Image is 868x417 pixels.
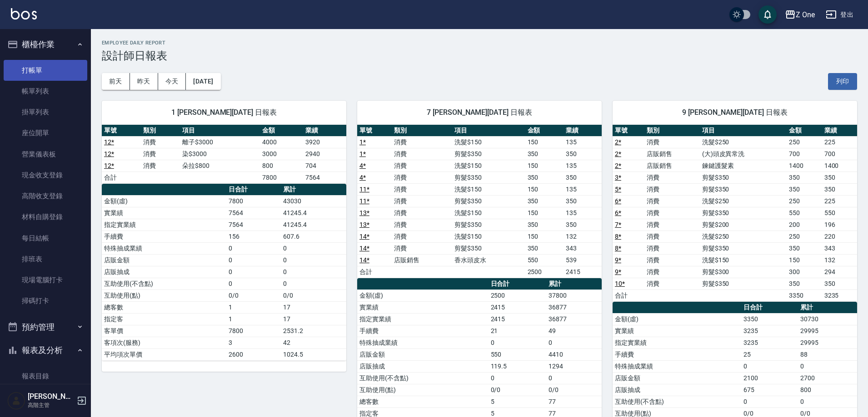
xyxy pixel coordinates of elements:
[546,396,602,407] td: 77
[798,325,857,337] td: 29995
[4,81,87,102] a: 帳單列表
[822,242,857,254] td: 343
[644,125,700,137] th: 類別
[452,231,525,242] td: 洗髮$150
[392,148,452,160] td: 消費
[102,125,141,137] th: 單號
[644,231,700,242] td: 消費
[644,183,700,195] td: 消費
[452,183,525,195] td: 洗髮$150
[4,33,87,56] button: 櫃檯作業
[613,325,741,337] td: 實業績
[281,195,346,207] td: 43030
[4,366,87,387] a: 報表目錄
[303,136,346,148] td: 3920
[102,266,226,278] td: 店販抽成
[822,219,857,231] td: 196
[281,337,346,348] td: 42
[489,301,546,313] td: 2415
[452,136,525,148] td: 洗髮$150
[741,348,798,360] td: 25
[489,372,546,384] td: 0
[281,219,346,231] td: 41245.4
[564,148,602,160] td: 350
[281,207,346,219] td: 41245.4
[357,372,489,384] td: 互助使用(不含點)
[357,313,489,325] td: 指定實業績
[644,148,700,160] td: 店販銷售
[781,5,818,24] button: Z One
[452,160,525,172] td: 洗髮$150
[700,231,787,242] td: 洗髮$250
[357,396,489,407] td: 總客數
[489,325,546,337] td: 21
[489,313,546,325] td: 2415
[700,242,787,254] td: 剪髮$350
[130,73,158,90] button: 昨天
[787,195,822,207] td: 250
[102,242,226,254] td: 特殊抽成業績
[141,125,180,137] th: 類別
[102,325,226,337] td: 客單價
[798,348,857,360] td: 88
[4,270,87,290] a: 現場電腦打卡
[546,384,602,396] td: 0/0
[102,172,141,183] td: 合計
[102,73,130,90] button: 前天
[644,207,700,219] td: 消費
[303,125,346,137] th: 業績
[564,160,602,172] td: 135
[11,8,37,20] img: Logo
[102,231,226,242] td: 手續費
[357,266,392,278] td: 合計
[489,337,546,348] td: 0
[564,254,602,266] td: 539
[700,195,787,207] td: 洗髮$250
[4,339,87,362] button: 報表及分析
[787,231,822,242] td: 250
[4,123,87,143] a: 座位開單
[796,9,815,20] div: Z One
[644,136,700,148] td: 消費
[822,195,857,207] td: 225
[525,242,564,254] td: 350
[357,125,602,278] table: a dense table
[822,6,857,23] button: 登出
[613,125,857,302] table: a dense table
[564,266,602,278] td: 2415
[546,289,602,301] td: 37800
[102,301,226,313] td: 總客數
[741,360,798,372] td: 0
[281,301,346,313] td: 17
[392,231,452,242] td: 消費
[822,207,857,219] td: 550
[392,219,452,231] td: 消費
[787,289,822,301] td: 3350
[525,195,564,207] td: 350
[787,125,822,137] th: 金額
[787,254,822,266] td: 150
[141,136,180,148] td: 消費
[226,325,281,337] td: 7800
[392,183,452,195] td: 消費
[564,183,602,195] td: 135
[822,278,857,289] td: 350
[758,5,777,24] button: save
[281,348,346,360] td: 1024.5
[798,302,857,314] th: 累計
[546,325,602,337] td: 49
[392,195,452,207] td: 消費
[489,289,546,301] td: 2500
[260,160,303,172] td: 800
[226,231,281,242] td: 156
[102,49,857,62] h3: 設計師日報表
[525,183,564,195] td: 150
[546,313,602,325] td: 36877
[226,337,281,348] td: 3
[281,313,346,325] td: 17
[525,125,564,137] th: 金額
[28,401,74,409] p: 高階主管
[787,136,822,148] td: 250
[564,125,602,137] th: 業績
[546,278,602,290] th: 累計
